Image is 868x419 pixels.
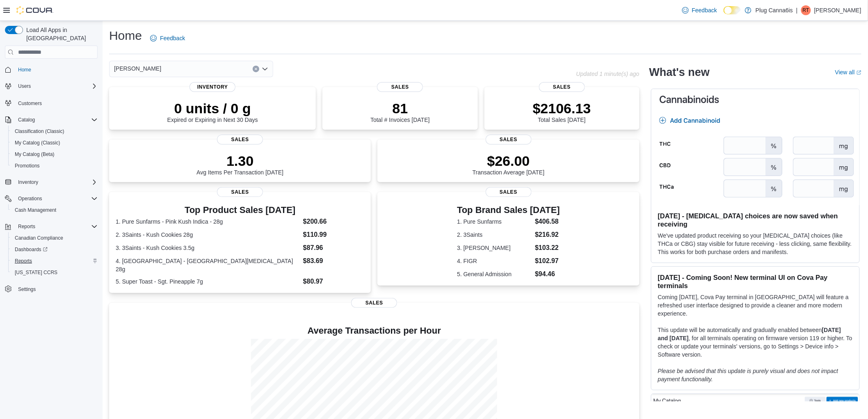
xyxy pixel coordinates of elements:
[15,128,64,135] span: Classification (Classic)
[147,30,188,46] a: Feedback
[2,64,101,76] button: Home
[217,187,263,197] span: Sales
[535,256,560,266] dd: $102.97
[8,232,101,244] button: Canadian Compliance
[8,267,101,278] button: [US_STATE] CCRS
[160,34,185,42] span: Feedback
[535,243,560,253] dd: $103.22
[15,65,34,75] a: Home
[23,26,98,42] span: Load All Apps in [GEOGRAPHIC_DATA]
[15,177,41,187] button: Inventory
[535,230,560,240] dd: $216.92
[11,161,43,171] a: Promotions
[457,231,532,239] dt: 2. 3Saints
[167,100,258,123] div: Expired or Expiring in Next 30 Days
[18,83,31,89] span: Users
[457,205,560,215] h3: Top Brand Sales [DATE]
[15,81,98,91] span: Users
[11,233,66,243] a: Canadian Compliance
[109,27,142,44] h1: Home
[11,149,98,159] span: My Catalog (Beta)
[15,115,98,125] span: Catalog
[15,284,98,294] span: Settings
[486,135,532,144] span: Sales
[303,277,365,286] dd: $80.97
[15,207,56,213] span: Cash Management
[8,149,101,160] button: My Catalog (Beta)
[11,138,98,148] span: My Catalog (Classic)
[303,230,365,240] dd: $110.99
[11,256,98,266] span: Reports
[196,153,283,169] p: 1.30
[15,64,98,75] span: Home
[15,258,32,264] span: Reports
[11,161,98,171] span: Promotions
[190,82,235,92] span: Inventory
[533,100,591,117] p: $2106.13
[15,98,98,108] span: Customers
[2,193,101,204] button: Operations
[11,256,35,266] a: Reports
[11,205,98,215] span: Cash Management
[535,217,560,227] dd: $406.58
[116,326,633,336] h4: Average Transactions per Hour
[15,222,98,231] span: Reports
[2,176,101,188] button: Inventory
[116,218,300,226] dt: 1. Pure Sunfarms - Pink Kush Indica - 28g
[15,246,48,253] span: Dashboards
[196,153,283,176] div: Avg Items Per Transaction [DATE]
[15,194,46,204] button: Operations
[11,138,64,148] a: My Catalog (Classic)
[8,160,101,172] button: Promotions
[796,5,798,15] p: |
[658,212,853,228] h3: [DATE] - [MEDICAL_DATA] choices are now saved when receiving
[18,195,42,202] span: Operations
[116,244,300,252] dt: 3. 3Saints - Kush Cookies 3.5g
[370,100,429,117] p: 81
[15,194,98,204] span: Operations
[658,231,853,256] p: We've updated product receiving so your [MEDICAL_DATA] choices (like THCa or CBG) stay visible fo...
[2,80,101,92] button: Users
[649,66,710,79] h2: What's new
[486,187,532,197] span: Sales
[167,100,258,117] p: 0 units / 0 g
[5,60,98,316] nav: Complex example
[473,153,545,169] p: $26.00
[2,283,101,295] button: Settings
[11,268,98,277] span: Washington CCRS
[457,257,532,265] dt: 4. FIGR
[801,5,811,15] div: Randy Tay
[351,298,397,308] span: Sales
[692,6,717,14] span: Feedback
[8,255,101,267] button: Reports
[15,284,39,294] a: Settings
[11,126,98,136] span: Classification (Classic)
[18,100,42,107] span: Customers
[8,126,101,137] button: Classification (Classic)
[253,66,259,72] button: Clear input
[11,149,58,159] a: My Catalog (Beta)
[473,153,545,176] div: Transaction Average [DATE]
[2,114,101,126] button: Catalog
[576,71,640,77] p: Updated 1 minute(s) ago
[15,151,55,158] span: My Catalog (Beta)
[539,82,585,92] span: Sales
[11,245,98,254] span: Dashboards
[15,269,57,276] span: [US_STATE] CCRS
[8,137,101,149] button: My Catalog (Classic)
[303,243,365,253] dd: $87.96
[724,6,741,15] input: Dark Mode
[658,273,853,290] h3: [DATE] - Coming Soon! New terminal UI on Cova Pay terminals
[15,98,45,108] a: Customers
[658,368,838,382] em: Please be advised that this update is purely visual and does not impact payment functionality.
[262,66,268,72] button: Open list of options
[18,66,31,73] span: Home
[116,277,300,286] dt: 5. Super Toast - Sgt. Pineapple 7g
[2,97,101,109] button: Customers
[18,117,35,123] span: Catalog
[8,244,101,255] a: Dashboards
[535,269,560,279] dd: $94.46
[303,217,365,227] dd: $200.66
[217,135,263,144] span: Sales
[11,268,61,277] a: [US_STATE] CCRS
